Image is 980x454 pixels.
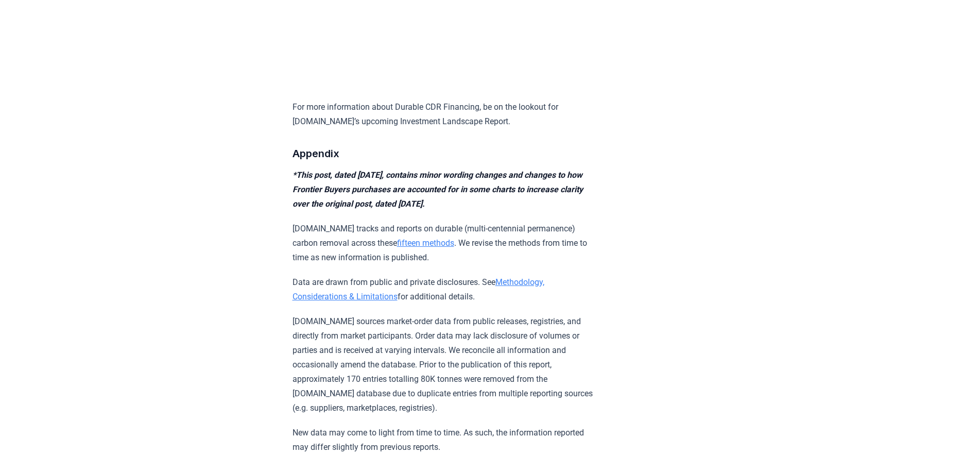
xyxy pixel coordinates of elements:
[293,170,583,209] em: *This post, dated [DATE], contains minor wording changes and changes to how Frontier Buyers purch...
[293,275,594,304] p: Data are drawn from public and private disclosures. See for additional details.
[293,222,594,265] p: [DOMAIN_NAME] tracks and reports on durable (multi-centennial permanence) carbon removal across t...
[293,100,594,129] p: For more information about Durable CDR Financing, be on the lookout for [DOMAIN_NAME]’s upcoming ...
[397,238,454,248] a: fifteen methods
[293,277,544,301] a: Methodology, Considerations & Limitations
[293,314,594,415] p: [DOMAIN_NAME] sources market-order data from public releases, registries, and directly from marke...
[293,145,594,162] h3: Appendix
